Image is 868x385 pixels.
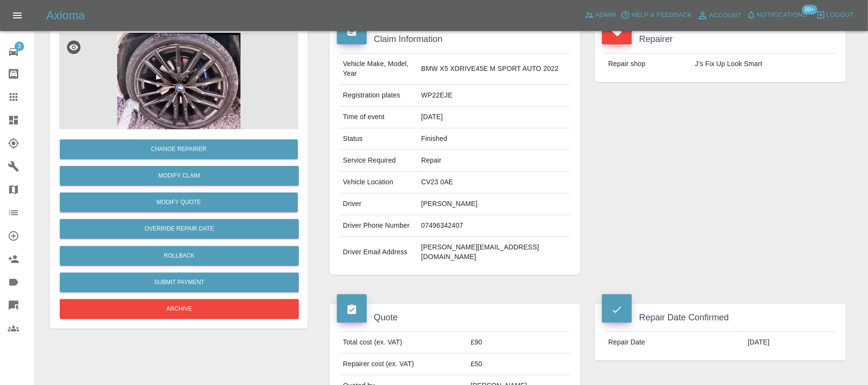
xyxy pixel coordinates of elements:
[417,128,571,150] td: Finished
[417,54,571,85] td: BMW X5 XDRIVE45E M SPORT AUTO 2022
[339,107,417,128] td: Time of event
[339,332,467,354] td: Total cost (ex. VAT)
[802,5,817,14] span: 99+
[744,332,836,353] td: [DATE]
[694,8,744,23] a: Account
[60,219,299,239] button: Override Repair Date
[467,332,571,354] td: £90
[339,354,467,375] td: Repairer cost (ex. VAT)
[60,246,299,266] button: Rollback
[602,33,839,46] h4: Repairer
[417,237,571,268] td: [PERSON_NAME][EMAIL_ADDRESS][DOMAIN_NAME]
[339,150,417,172] td: Service Required
[417,107,571,128] td: [DATE]
[595,10,616,21] span: Admin
[46,8,85,23] h5: Axioma
[6,4,29,27] button: Open drawer
[339,193,417,215] td: Driver
[14,41,24,51] span: 3
[604,54,691,75] td: Repair shop
[814,8,856,23] button: Logout
[582,8,619,23] a: Admin
[744,8,810,23] button: Notifications
[417,150,571,172] td: Repair
[60,299,299,319] button: Archive
[60,166,299,186] a: Modify Claim
[602,311,839,324] h4: Repair Date Confirmed
[60,273,299,292] button: Submit Payment
[417,193,571,215] td: [PERSON_NAME]
[339,85,417,107] td: Registration plates
[339,54,417,85] td: Vehicle Make, Model, Year
[60,139,298,159] button: Change Repairer
[417,215,571,237] td: 07496342407
[618,8,694,23] button: Help & Feedback
[417,85,571,107] td: WP22EJE
[467,354,571,375] td: £50
[59,33,298,129] img: d2a3767f-5612-4aae-8374-1760d65579c4
[691,54,836,75] td: J’s Fix Up Look Smart
[827,10,854,21] span: Logout
[339,237,417,268] td: Driver Email Address
[709,10,742,21] span: Account
[417,172,571,193] td: CV23 0AE
[757,10,807,21] span: Notifications
[339,215,417,237] td: Driver Phone Number
[60,192,298,212] button: Modify Quote
[631,10,692,21] span: Help & Feedback
[604,332,744,353] td: Repair Date
[339,128,417,150] td: Status
[337,33,574,46] h4: Claim Information
[339,172,417,193] td: Vehicle Location
[337,311,574,324] h4: Quote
